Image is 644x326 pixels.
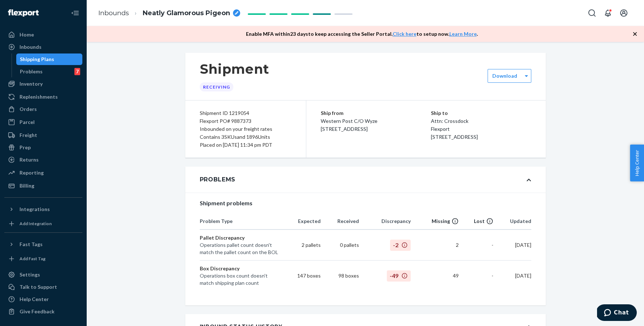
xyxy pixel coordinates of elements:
div: Placed on [DATE] 11:34 pm PDT [200,141,291,149]
a: Reporting [4,167,82,179]
p: Flexport [431,125,531,133]
div: Freight [20,132,37,139]
a: Prep [4,142,82,153]
div: Talk to Support [20,283,57,291]
p: Attn: Crossdock [431,117,531,125]
button: Fast Tags [4,239,82,250]
iframe: Opens a widget where you can chat to one of our agents [597,304,637,322]
div: Problems [200,175,236,184]
div: Reporting [20,169,44,176]
button: Close Navigation [68,6,82,20]
button: Integrations [4,203,82,215]
span: [STREET_ADDRESS] [431,134,478,140]
div: Returns [20,156,39,163]
div: Shipment ID 1219054 [200,109,291,117]
div: Shipping Plans [20,56,54,63]
span: Pallet Discrepancy [200,235,245,241]
div: Give Feedback [20,308,55,315]
div: Orders [20,106,37,113]
div: Integrations [20,206,50,213]
a: Learn More [449,31,477,37]
div: Operations box count doesn't match shipping plan count [200,272,279,287]
div: Fast Tags [20,241,43,248]
div: Parcel [20,119,35,126]
label: Download [492,72,517,80]
span: Box Discrepancy [200,265,239,271]
a: Help Center [4,293,82,305]
div: Add Fast Tag [20,256,46,262]
a: Add Fast Tag [4,253,82,265]
div: Add Integration [20,220,52,227]
p: Enable MFA within 23 days to keep accessing the Seller Portal. to setup now. . [246,30,478,38]
div: Replenishments [20,93,58,100]
span: -49 [387,270,411,282]
p: Ship to [431,109,531,117]
td: [DATE] [493,261,531,291]
button: Give Feedback [4,306,82,317]
span: -2 [390,240,411,251]
a: Replenishments [4,91,82,103]
td: 0 pallets [321,230,359,261]
div: Lost [459,218,493,225]
th: Expected [279,213,321,230]
div: Problems [20,68,43,75]
div: Inventory [20,80,43,87]
button: Talk to Support [4,281,82,293]
div: Flexport PO# 9887373 [200,117,291,125]
a: Add Integration [4,218,82,230]
div: Help Center [20,296,49,303]
a: Orders [4,103,82,115]
td: 147 boxes [279,261,321,291]
div: Prep [20,144,31,151]
div: Receiving [200,82,233,91]
div: 7 [74,68,80,75]
div: Contains 3 SKUs and 1896 Units [200,133,291,141]
div: Inbounded on your freight rates [200,125,291,133]
a: Shipping Plans [16,53,83,65]
td: [DATE] [493,230,531,261]
div: Operations pallet count doesn't match the pallet count on the BOL [200,241,279,256]
div: Settings [20,271,40,278]
h1: Shipment [200,61,269,77]
a: Inbounds [4,41,82,53]
p: Ship from [321,109,431,117]
button: Open notifications [601,6,615,20]
div: Inbounds [20,43,42,51]
a: Click here [393,31,416,37]
a: Parcel [4,116,82,128]
td: - [459,230,493,261]
button: Open Search Box [585,6,599,20]
td: 2 [411,230,459,261]
img: Flexport logo [8,9,39,17]
ol: breadcrumbs [92,3,246,24]
a: Problems7 [16,66,83,77]
a: Settings [4,269,82,280]
div: Shipment problems [200,199,531,207]
a: Inbounds [98,9,129,17]
button: Open account menu [617,6,631,20]
td: 49 [411,261,459,291]
td: 98 boxes [321,261,359,291]
td: - [459,261,493,291]
th: Discrepancy [359,213,411,230]
a: Inventory [4,78,82,90]
span: Neatly Glamorous Pigeon [143,9,230,18]
th: Received [321,213,359,230]
span: Western Post C/O Wyze [STREET_ADDRESS] [321,118,377,132]
button: Help Center [630,145,644,181]
a: Billing [4,180,82,192]
a: Home [4,29,82,40]
div: Home [20,31,34,38]
td: 2 pallets [279,230,321,261]
a: Freight [4,129,82,141]
div: Missing [411,218,459,225]
div: Billing [20,182,34,189]
a: Returns [4,154,82,166]
th: Updated [493,213,531,230]
th: Problem Type [200,213,279,230]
